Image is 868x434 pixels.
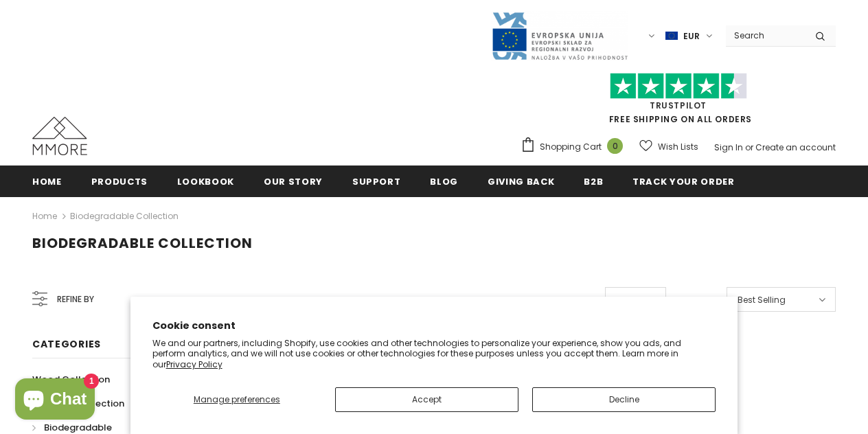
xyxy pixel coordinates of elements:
[152,319,716,333] h2: Cookie consent
[11,378,99,423] inbox-online-store-chat: Shopify online store chat
[57,292,94,307] span: Refine by
[632,165,734,196] a: Track your order
[430,175,458,188] span: Blog
[616,293,624,307] span: 12
[32,208,57,225] a: Home
[91,175,148,188] span: Products
[540,140,602,154] span: Shopping Cart
[745,141,753,153] span: or
[32,165,62,196] a: Home
[70,210,179,222] a: Biodegradable Collection
[726,25,805,45] input: Search Site
[738,293,786,307] span: Best Selling
[32,337,101,351] span: Categories
[177,175,234,188] span: Lookbook
[491,11,628,61] img: Javni Razpis
[650,100,707,111] a: Trustpilot
[177,165,234,196] a: Lookbook
[152,387,321,412] button: Manage preferences
[521,79,836,125] span: FREE SHIPPING ON ALL ORDERS
[755,141,836,153] a: Create an account
[32,175,62,188] span: Home
[639,135,698,159] a: Wish Lists
[352,165,401,196] a: support
[687,293,716,307] label: Sort by
[683,30,700,43] span: EUR
[32,233,253,253] span: Biodegradable Collection
[529,293,595,307] label: Items per page
[264,175,323,188] span: Our Story
[166,358,222,370] a: Privacy Policy
[610,73,747,100] img: Trust Pilot Stars
[632,175,734,188] span: Track your order
[607,138,623,154] span: 0
[488,165,554,196] a: Giving back
[264,165,323,196] a: Our Story
[352,175,401,188] span: support
[32,367,110,391] a: Wood Collection
[584,165,603,196] a: B2B
[658,140,698,154] span: Wish Lists
[152,338,716,370] p: We and our partners, including Shopify, use cookies and other technologies to personalize your ex...
[32,117,87,155] img: MMORE Cases
[584,175,603,188] span: B2B
[714,141,743,153] a: Sign In
[488,175,554,188] span: Giving back
[521,137,630,157] a: Shopping Cart 0
[32,373,110,386] span: Wood Collection
[532,387,716,412] button: Decline
[91,165,148,196] a: Products
[491,30,628,41] a: Javni Razpis
[335,387,518,412] button: Accept
[430,165,458,196] a: Blog
[194,393,280,405] span: Manage preferences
